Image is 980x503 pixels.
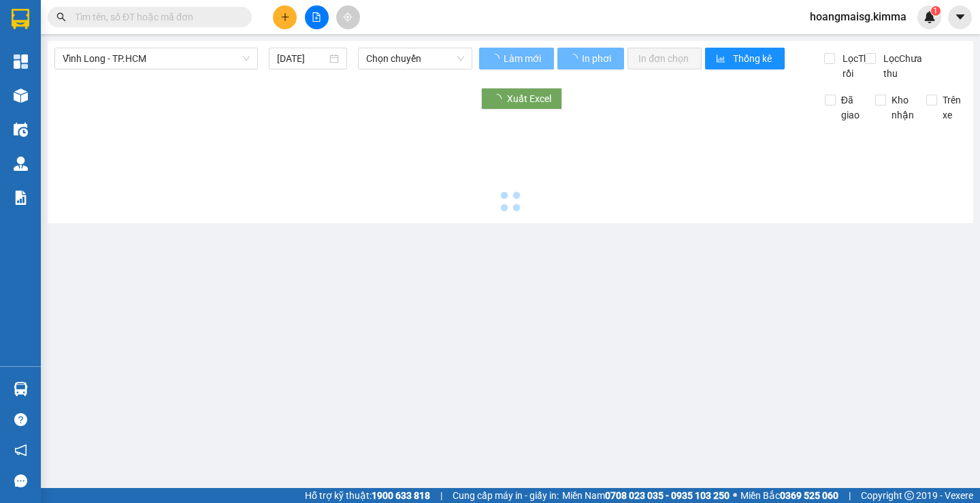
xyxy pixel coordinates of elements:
[343,12,353,22] span: aim
[582,51,613,66] span: In phơi
[568,54,580,63] span: loading
[740,488,838,503] span: Miền Bắc
[562,488,730,503] span: Miền Nam
[372,490,430,501] strong: 1900 633 818
[886,93,919,123] span: Kho nhận
[14,123,28,137] img: warehouse-icon
[937,93,966,123] span: Trên xe
[837,51,877,81] span: Lọc Thu rồi
[305,5,329,29] button: file-add
[504,51,543,66] span: Làm mới
[481,88,562,110] button: Xuất Excel
[12,9,29,29] img: logo-vxr
[56,12,66,22] span: search
[14,54,28,69] img: dashboard-icon
[878,51,926,81] span: Lọc Chưa thu
[948,5,972,29] button: caret-down
[799,8,917,25] span: hoangmaisg.kimma
[305,488,430,503] span: Hỗ trợ kỹ thuật:
[924,11,936,23] img: icon-new-feature
[280,12,290,22] span: plus
[75,10,235,25] input: Tìm tên, số ĐT hoặc mã đơn
[14,157,28,171] img: warehouse-icon
[933,6,938,16] span: 1
[849,488,851,503] span: |
[627,48,702,69] button: In đơn chọn
[273,5,297,29] button: plus
[490,54,502,63] span: loading
[705,48,785,69] button: bar-chartThống kê
[733,51,774,66] span: Thống kê
[780,490,838,501] strong: 0369 525 060
[14,413,27,426] span: question-circle
[14,444,27,457] span: notification
[931,6,941,16] sup: 1
[440,488,442,503] span: |
[14,382,28,396] img: warehouse-icon
[954,11,966,23] span: caret-down
[14,88,28,103] img: warehouse-icon
[733,493,737,498] span: ⚪️
[277,51,327,66] input: 13/10/2025
[366,48,464,69] span: Chọn chuyến
[836,93,865,123] span: Đã giao
[312,12,321,22] span: file-add
[557,48,624,69] button: In phơi
[14,474,27,487] span: message
[336,5,360,29] button: aim
[904,491,914,500] span: copyright
[63,48,250,69] span: Vĩnh Long - TP.HCM
[14,191,28,205] img: solution-icon
[605,490,730,501] strong: 0708 023 035 - 0935 103 250
[453,488,559,503] span: Cung cấp máy in - giấy in:
[716,54,728,65] span: bar-chart
[479,48,554,69] button: Làm mới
